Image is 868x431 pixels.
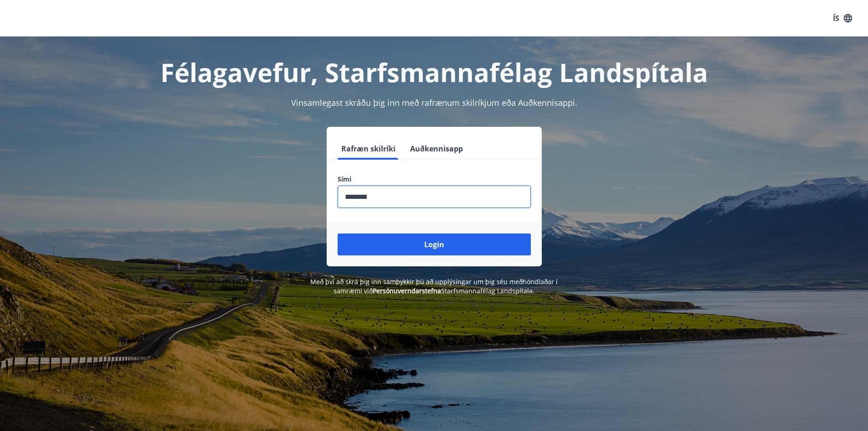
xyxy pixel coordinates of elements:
[338,138,399,160] button: Rafræn skilríki
[338,175,531,184] label: Sími
[117,55,751,89] h1: Félagavefur, Starfsmannafélag Landspítala
[291,97,577,108] span: Vinsamlegast skráðu þig inn með rafrænum skilríkjum eða Auðkennisappi.
[406,138,467,160] button: Auðkennisapp
[310,277,558,295] span: Með því að skrá þig inn samþykkir þú að upplýsingar um þig séu meðhöndlaðar í samræmi við Starfsm...
[373,286,441,295] a: Persónuverndarstefna
[338,234,531,255] button: Login
[828,10,857,26] button: ÍS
